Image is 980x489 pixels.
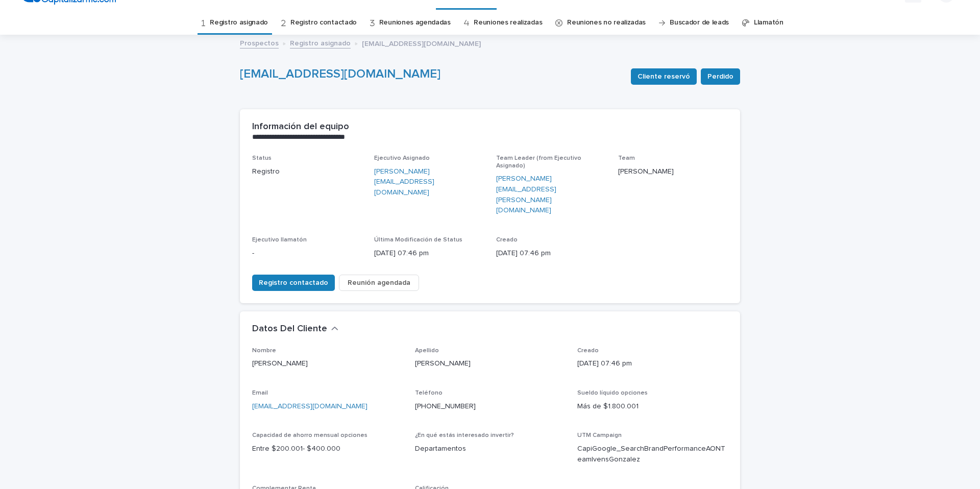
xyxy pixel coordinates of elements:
[374,166,484,198] a: [PERSON_NAME][EMAIL_ADDRESS][DOMAIN_NAME]
[374,155,430,161] span: Ejecutivo Asignado
[252,348,276,354] span: Nombre
[754,11,783,35] a: Llamatón
[618,166,728,177] p: [PERSON_NAME]
[415,348,439,354] span: Apellido
[496,237,518,243] span: Creado
[415,403,476,410] a: [PHONE_NUMBER]
[252,237,307,243] span: Ejecutivo llamatón
[252,121,349,133] h2: Información del equipo
[252,324,327,335] h2: Datos Del Cliente
[252,444,403,454] p: Entre $200.001- $400.000
[252,358,403,369] p: [PERSON_NAME]
[567,11,646,35] a: Reuniones no realizadas
[618,155,635,161] span: Team
[259,278,328,288] span: Registro contactado
[252,403,367,410] a: [EMAIL_ADDRESS][DOMAIN_NAME]
[240,68,440,80] a: [EMAIL_ADDRESS][DOMAIN_NAME]
[577,444,728,465] p: CapiGoogle_SearchBrandPerformanceAONTeamIvensGonzalez
[577,358,728,369] p: [DATE] 07:46 pm
[670,11,729,35] a: Buscador de leads
[415,432,514,438] span: ¿En qué estás interesado invertir?
[496,174,606,216] a: [PERSON_NAME][EMAIL_ADDRESS][PERSON_NAME][DOMAIN_NAME]
[252,432,367,438] span: Capacidad de ahorro mensual opciones
[577,390,648,396] span: Sueldo líquido opciones
[496,248,606,259] p: [DATE] 07:46 pm
[252,155,272,161] span: Status
[577,348,599,354] span: Creado
[290,11,357,35] a: Registro contactado
[210,11,268,35] a: Registro asignado
[348,278,410,288] span: Reunión agendada
[577,432,622,438] span: UTM Campaign
[290,37,351,48] a: Registro asignado
[374,248,484,259] p: [DATE] 07:46 pm
[240,37,279,48] a: Prospectos
[415,390,443,396] span: Teléfono
[252,166,362,177] p: Registro
[631,68,697,85] button: Cliente reservó
[707,71,733,82] span: Perdido
[577,401,728,412] p: Más de $1.800.001
[415,444,566,454] p: Departamentos
[252,275,335,291] button: Registro contactado
[339,275,419,291] button: Reunión agendada
[701,68,740,85] button: Perdido
[362,37,481,48] p: [EMAIL_ADDRESS][DOMAIN_NAME]
[474,11,542,35] a: Reuniones realizadas
[379,11,451,35] a: Reuniones agendadas
[496,155,581,168] span: Team Leader (from Ejecutivo Asignado)
[415,358,566,369] p: [PERSON_NAME]
[252,248,362,259] p: -
[374,237,462,243] span: Última Modificación de Status
[638,71,690,82] span: Cliente reservó
[252,324,338,335] button: Datos Del Cliente
[252,390,268,396] span: Email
